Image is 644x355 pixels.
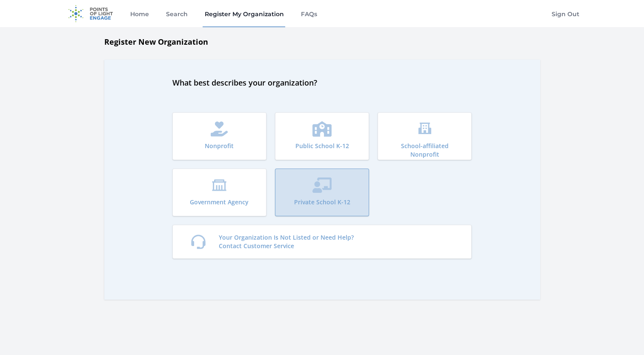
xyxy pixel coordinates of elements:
[172,225,472,259] a: Your Organization Is Not Listed or Need Help?Contact Customer Service
[378,112,472,160] button: School-affiliated Nonprofit
[205,142,234,150] p: Nonprofit
[219,233,354,250] p: Your Organization Is Not Listed or Need Help? Contact Customer Service
[390,142,459,159] p: School-affiliated Nonprofit
[172,77,472,89] h2: What best describes your organization?
[172,112,266,160] button: Nonprofit
[294,198,350,206] p: Private School K-12
[104,36,540,48] h1: Register New Organization
[190,198,249,206] p: Government Agency
[275,112,369,160] button: Public School K-12
[295,142,349,150] p: Public School K-12
[172,169,266,216] button: Government Agency
[275,169,369,216] button: Private School K-12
